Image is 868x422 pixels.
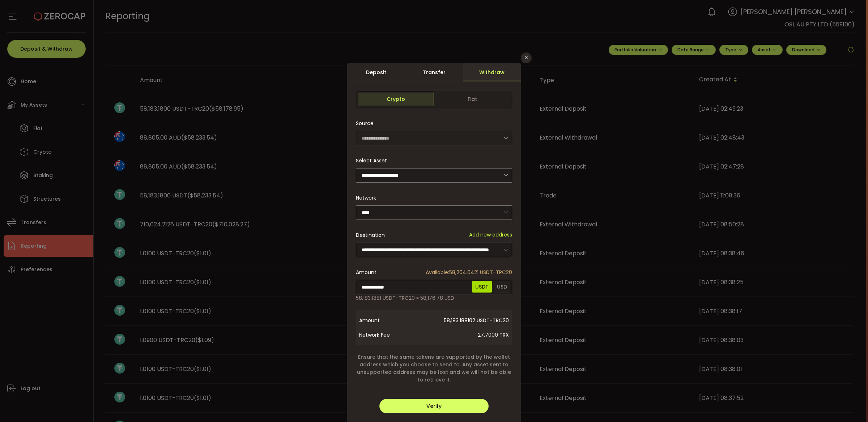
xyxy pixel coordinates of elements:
[347,63,405,81] div: Deposit
[417,313,509,328] span: 58,183.188102 USDT-TRC20
[783,344,868,422] iframe: Chat Widget
[426,269,512,276] span: 58,204.0421 USDT-TRC20
[469,231,512,239] span: Add new address
[356,157,391,164] label: Select Asset
[358,92,434,106] span: Crypto
[359,313,417,328] span: Amount
[472,281,492,293] span: USDT
[417,328,509,342] span: 27.7000 TRX
[356,116,374,131] span: Source
[463,63,521,81] div: Withdraw
[405,63,463,81] div: Transfer
[426,402,442,410] span: Verify
[356,269,376,276] span: Amount
[356,231,385,239] span: Destination
[521,52,532,63] button: Close
[426,269,449,276] span: Available:
[356,353,512,384] span: Ensure that the same tokens are supported by the wallet address which you choose to send to. Any ...
[359,328,417,342] span: Network Fee
[356,294,454,302] span: 58,183.1881 USDT-TRC20 ≈ 58,176.78 USD
[356,194,380,201] label: Network
[379,399,489,413] button: Verify
[434,92,510,106] span: Fiat
[494,281,510,293] span: USD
